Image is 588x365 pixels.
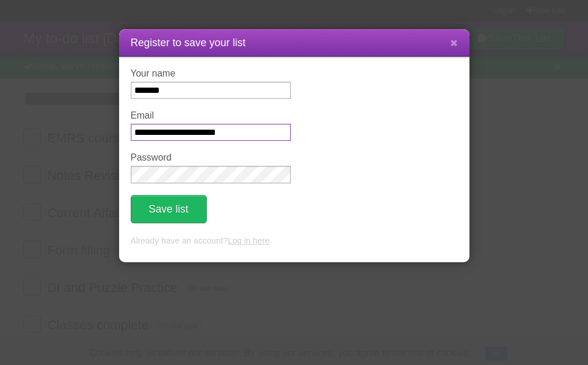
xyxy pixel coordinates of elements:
[131,110,291,121] label: Email
[228,236,270,245] a: Log in here
[131,68,291,79] label: Your name
[131,235,458,248] p: Already have an account? .
[131,35,458,51] h1: Register to save your list
[131,152,291,163] label: Password
[131,195,207,223] button: Save list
